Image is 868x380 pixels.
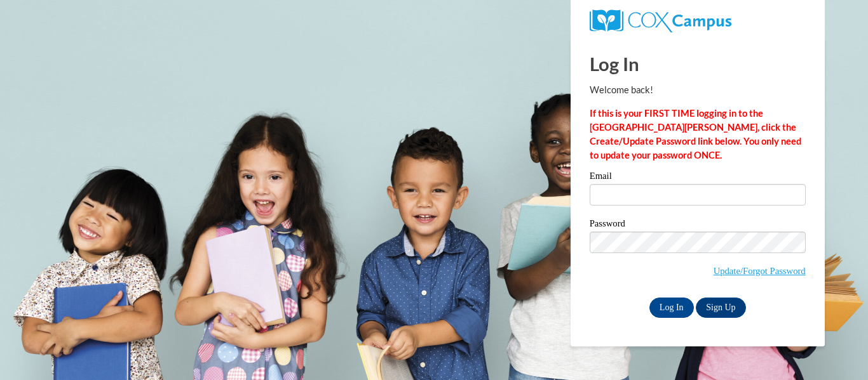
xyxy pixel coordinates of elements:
[649,298,694,318] input: Log In
[590,219,806,232] label: Password
[714,266,806,276] a: Update/Forgot Password
[696,298,745,318] a: Sign Up
[590,83,806,97] p: Welcome back!
[590,171,806,184] label: Email
[590,108,801,161] strong: If this is your FIRST TIME logging in to the [GEOGRAPHIC_DATA][PERSON_NAME], click the Create/Upd...
[590,51,806,77] h1: Log In
[590,15,731,25] a: COX Campus
[590,10,731,32] img: COX Campus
